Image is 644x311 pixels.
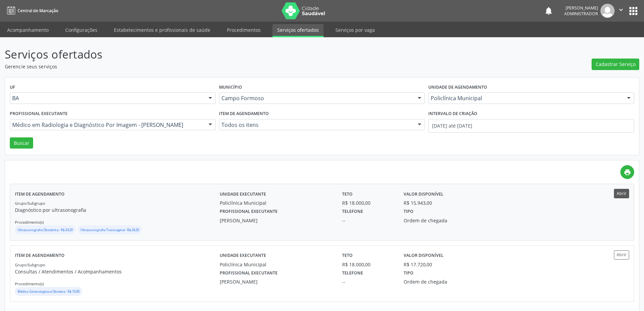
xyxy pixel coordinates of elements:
[428,109,477,119] label: Intervalo de criação
[61,24,102,36] a: Configurações
[15,262,45,267] small: Grupo/Subgrupo
[431,95,620,102] span: Policlínica Municipal
[342,268,363,279] label: Telefone
[15,206,220,214] p: Diagnóstico por ultrasonografia
[80,228,139,232] small: Ultrassonografia Transvaginal - R$ 24,20
[10,82,15,93] label: UF
[620,165,634,179] a: print
[222,24,265,36] a: Procedimentos
[592,59,639,70] button: Cadastrar Serviço
[564,11,598,17] span: Administrador
[331,24,380,36] a: Serviços por vaga
[404,199,432,206] div: R$ 15.943,00
[615,4,627,18] button: 
[220,217,333,224] div: [PERSON_NAME]
[342,189,353,199] label: Teto
[596,61,636,68] span: Cadastrar Serviço
[404,261,432,268] div: R$ 17.720,00
[220,189,266,199] label: Unidade executante
[342,278,394,285] div: --
[15,250,65,261] label: Item de agendamento
[272,24,324,37] a: Serviços ofertados
[5,46,449,63] p: Serviços ofertados
[18,228,73,232] small: Ultrassonografia Obstetrica - R$ 24,20
[617,6,625,14] i: 
[15,189,65,199] label: Item de agendamento
[15,201,45,206] small: Grupo/Subgrupo
[342,217,394,224] div: --
[220,250,266,261] label: Unidade executante
[564,5,598,11] div: [PERSON_NAME]
[614,250,629,260] button: Abrir
[221,95,411,102] span: Campo Formoso
[15,220,44,225] small: Procedimento(s)
[10,137,33,149] button: Buscar
[627,5,639,17] button: apps
[342,206,363,217] label: Telefone
[342,199,394,206] div: R$ 18.000,00
[404,217,486,224] div: Ordem de chegada
[220,261,333,268] div: Policlínica Municipal
[18,289,79,294] small: Médico Ginecologista e Obstetra - R$ 10,00
[404,268,413,279] label: Tipo
[544,6,553,16] button: notifications
[428,82,487,93] label: Unidade de agendamento
[219,82,242,93] label: Município
[12,121,202,128] span: Médico em Radiologia e Diagnóstico Por Imagem - [PERSON_NAME]
[12,95,202,102] span: BA
[342,250,353,261] label: Teto
[600,4,615,18] img: img
[404,206,413,217] label: Tipo
[221,121,411,128] span: Todos os itens
[404,250,444,261] label: Valor disponível
[15,281,44,286] small: Procedimento(s)
[219,109,269,119] label: Item de agendamento
[220,268,278,279] label: Profissional executante
[10,109,68,119] label: Profissional executante
[2,24,53,36] a: Acompanhamento
[5,63,449,70] p: Gerencie seus serviços
[109,24,215,36] a: Estabelecimentos e profissionais de saúde
[624,169,631,176] i: print
[18,8,58,14] span: Central de Marcação
[15,268,220,275] p: Consultas / Atendimentos / Acompanhamentos
[220,206,278,217] label: Profissional executante
[428,119,634,133] input: Selecione um intervalo
[342,261,394,268] div: R$ 18.000,00
[404,278,486,285] div: Ordem de chegada
[5,5,58,16] a: Central de Marcação
[404,189,444,199] label: Valor disponível
[220,199,333,206] div: Policlínica Municipal
[220,278,333,285] div: [PERSON_NAME]
[614,189,629,198] button: Abrir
